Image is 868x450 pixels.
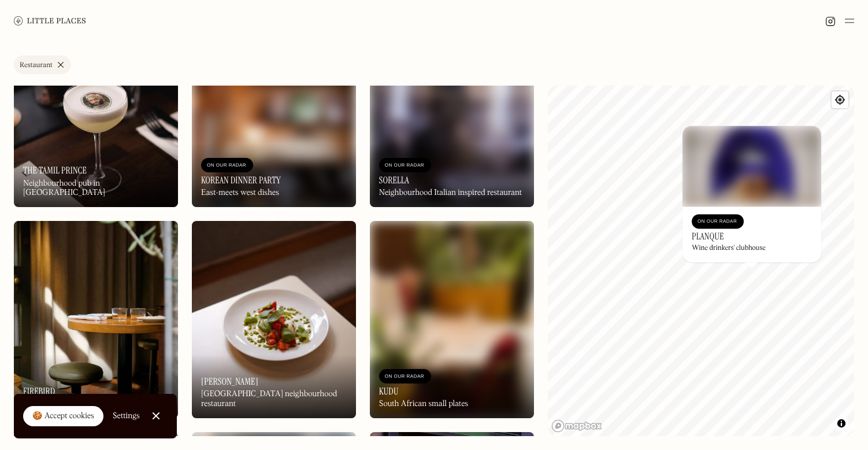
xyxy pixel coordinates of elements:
div: Restaurant [20,62,53,69]
h3: Sorella [379,175,409,186]
a: 🍪 Accept cookies [23,406,103,427]
img: Firebird [14,221,178,418]
img: Korean Dinner Party [192,10,356,208]
img: Kudu [370,221,534,418]
a: PlanquePlanqueOn Our RadarPlanqueWine drinkers' clubhouse [682,126,821,262]
div: East-meets west dishes [201,188,279,198]
img: The Tamil Prince [14,10,178,208]
button: Find my location [832,91,848,108]
a: SorellaSorellaOn Our RadarSorellaNeighbourhood Italian inspired restaurant [370,10,534,208]
div: On Our Radar [698,216,738,227]
a: Settings [113,403,140,429]
h3: Planque [692,231,724,242]
button: Toggle attribution [834,416,848,430]
img: Sorella [370,10,534,208]
div: Close Cookie Popup [155,416,156,416]
img: Planque [682,126,821,206]
img: Legare [192,221,356,418]
a: KuduKuduOn Our RadarKuduSouth African small plates [370,221,534,418]
div: On Our Radar [385,371,425,382]
a: Close Cookie Popup [144,404,168,427]
a: Korean Dinner PartyKorean Dinner PartyOn Our RadarKorean Dinner PartyEast-meets west dishes [192,10,356,208]
a: LegareLegare[PERSON_NAME][GEOGRAPHIC_DATA] neighbourhood restaurant [192,221,356,418]
h3: [PERSON_NAME] [201,376,258,387]
canvas: Map [548,86,854,436]
div: Settings [113,412,140,420]
a: FirebirdFirebirdFirebirdOpen fire cooking restaurant and wine bar [14,221,178,418]
span: Toggle attribution [838,417,845,430]
div: 🍪 Accept cookies [32,411,94,422]
h3: Korean Dinner Party [201,175,281,186]
div: [GEOGRAPHIC_DATA] neighbourhood restaurant [201,389,347,409]
h3: Firebird [23,386,55,397]
a: Mapbox homepage [551,419,602,433]
div: Neighbourhood Italian inspired restaurant [379,188,522,198]
div: Neighbourhood pub in [GEOGRAPHIC_DATA] [23,179,169,198]
div: South African small plates [379,399,468,409]
div: On Our Radar [207,160,247,171]
a: The Tamil PrinceThe Tamil PrinceThe Tamil PrinceNeighbourhood pub in [GEOGRAPHIC_DATA] [14,10,178,208]
div: On Our Radar [385,160,425,171]
div: Wine drinkers' clubhouse [692,245,766,253]
a: Restaurant [14,56,71,74]
h3: The Tamil Prince [23,165,87,176]
h3: Kudu [379,386,399,397]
